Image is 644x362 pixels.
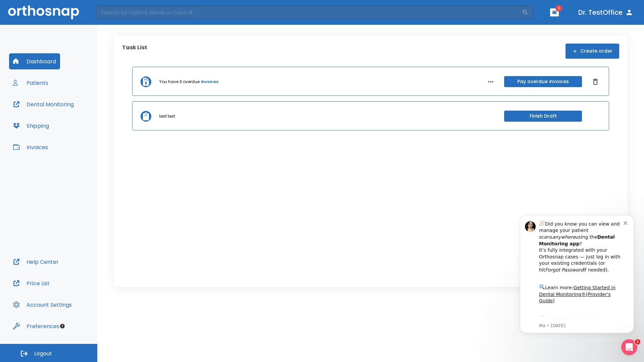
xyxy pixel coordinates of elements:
[96,6,522,19] input: Search by Patient Name or Case #
[29,105,114,139] div: Download the app: | ​ Let us know if you need help getting started!
[9,118,53,134] button: Shipping
[9,139,52,155] button: Invoices
[9,53,60,69] button: Dashboard
[8,5,79,19] img: Orthosnap
[34,350,52,357] span: Logout
[9,297,76,313] button: Account Settings
[566,44,619,59] button: Create order
[555,5,562,12] span: 1
[29,107,89,119] a: App Store
[114,10,119,16] button: Dismiss notification
[29,114,114,120] p: Message from Ma, sent 4w ago
[9,254,63,270] button: Help Center
[9,75,52,91] button: Patients
[9,96,78,112] button: Dental Monitoring
[504,111,582,122] button: Finish Draft
[9,275,54,291] button: Price List
[122,44,147,59] p: Task List
[590,76,601,87] button: Dismiss
[635,339,640,345] span: 1
[504,76,582,87] button: Pay overdue invoices
[59,323,65,329] div: Tooltip anchor
[621,339,637,355] iframe: Intercom live chat
[510,209,644,337] iframe: Intercom notifications message
[576,6,636,18] button: Dr. TestOffice
[9,318,63,334] button: Preferences
[159,113,175,119] p: test test
[159,79,200,85] p: You have 3 overdue
[201,79,218,85] a: invoices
